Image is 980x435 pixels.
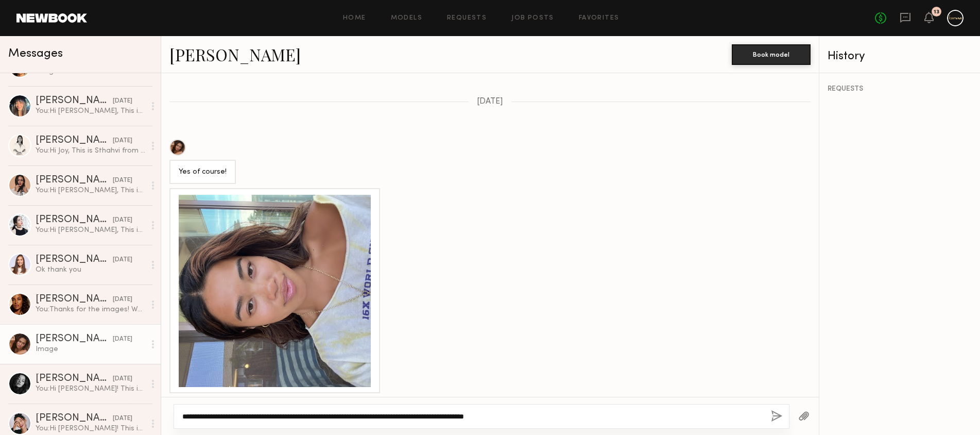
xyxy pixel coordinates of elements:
[113,215,132,225] div: [DATE]
[447,15,487,22] a: Requests
[36,186,145,195] div: You: Hi [PERSON_NAME], This is Sthahvi from Karuna Skin, a clean skincare brand, based in [GEOGRA...
[169,43,301,65] a: [PERSON_NAME]
[36,344,145,354] div: Image
[36,413,113,424] div: [PERSON_NAME]
[732,49,811,58] a: Book model
[36,146,145,156] div: You: Hi Joy, This is Sthahvi from Karuna Skin, a clean skincare brand, based in [GEOGRAPHIC_DATA]...
[828,86,972,93] div: REQUESTS
[36,255,113,265] div: [PERSON_NAME]
[113,255,132,265] div: [DATE]
[36,175,113,186] div: [PERSON_NAME]
[36,374,113,384] div: [PERSON_NAME]
[113,295,132,305] div: [DATE]
[36,294,113,305] div: [PERSON_NAME]
[343,15,366,22] a: Home
[36,225,145,235] div: You: Hi [PERSON_NAME], This is Sthahvi from Karuna Skin, a clean skincare brand, based in [GEOGRA...
[732,44,811,65] button: Book model
[36,265,145,275] div: Ok thank you
[36,384,145,394] div: You: Hi [PERSON_NAME]! This is [PERSON_NAME] from Avatara Skin! We're planning a photoshoot on [D...
[36,305,145,314] div: You: Thanks for the images! We'll get back to you when we have made a decision!
[113,176,132,186] div: [DATE]
[113,96,132,106] div: [DATE]
[36,106,145,116] div: You: Hi [PERSON_NAME], This is Sthahvi from Karuna Skin, a clean skincare brand, based in [GEOGRA...
[579,15,620,22] a: Favorites
[391,15,422,22] a: Models
[8,48,63,60] span: Messages
[113,136,132,146] div: [DATE]
[36,334,113,344] div: [PERSON_NAME]
[477,97,503,106] span: [DATE]
[828,51,972,62] div: History
[113,374,132,384] div: [DATE]
[511,15,554,22] a: Job Posts
[36,215,113,225] div: [PERSON_NAME]
[36,424,145,433] div: You: Hi [PERSON_NAME]! This is [PERSON_NAME] from Avatara Skin! We're planning a photoshoot on [D...
[934,9,939,15] div: 13
[113,414,132,424] div: [DATE]
[179,166,227,178] div: Yes of course!
[36,136,113,146] div: [PERSON_NAME]
[36,96,113,106] div: [PERSON_NAME]
[113,334,132,344] div: [DATE]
